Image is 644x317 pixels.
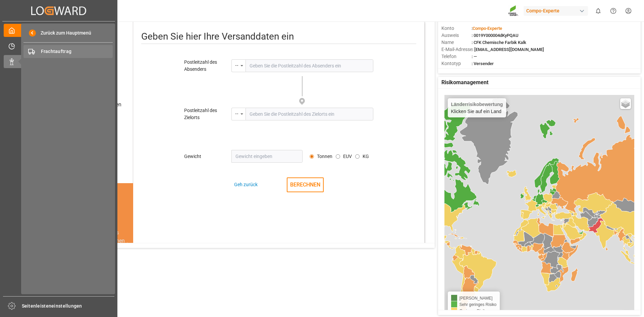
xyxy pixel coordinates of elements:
input: Gewicht eingeben [231,150,303,163]
font: Klicken Sie auf ein Land [451,109,501,114]
button: Menü öffnen [231,108,246,120]
font: [PERSON_NAME] [460,296,493,301]
font: Frachtauftrag [41,49,72,54]
font: EUV [343,154,352,159]
font: Compo-Experte [526,8,559,13]
input: Durchschnittliches Behältergewicht [336,154,340,159]
input: Geben Sie die Postleitzahl des Zielorts ein [246,108,373,120]
font: Zurück zum Hauptmenü [41,30,91,36]
button: Hilfecenter [606,3,621,18]
font: Tonnen [317,154,332,159]
a: Frachtauftrag [23,45,113,58]
font: Postleitzahl des Absenders [184,59,218,72]
img: Screenshot%202023-09-29%20at%2010.02.21.png_1712312052.png [508,5,519,17]
font: KG [363,154,369,159]
font: Name [441,40,454,45]
button: zeige 0 neue Benachrichtigungen [591,3,606,18]
font: Telefon [441,54,457,59]
font: -- [235,63,238,68]
font: -- [235,111,238,116]
button: nächste Folie / nächstes Element [124,221,133,269]
font: Konto [441,25,454,31]
button: BERECHNEN [287,177,324,192]
font: : — [472,54,477,59]
font: : CFK Chemische Farbik Kalk [472,40,526,45]
button: Menü öffnen [231,59,246,72]
font: BERECHNEN [290,181,320,188]
font: : [472,26,473,31]
font: Geh zurück [234,182,258,187]
font: Geringes Risiko [460,309,488,313]
font: : Versender [472,61,494,66]
div: Menü-Schaltfläche [231,59,246,72]
font: Risikomanagement [441,79,488,86]
font: Seitenleisteneinstellungen [22,303,82,309]
input: Durchschnittliches Behältergewicht [355,154,360,159]
font: : [EMAIL_ADDRESS][DOMAIN_NAME] [472,47,544,52]
font: Ausweis [441,33,459,38]
font: E-Mail-Adresse [441,47,472,52]
font: Gewicht [184,154,201,159]
a: Ebenen [620,98,631,109]
button: Compo-Experte [524,4,591,17]
font: Geben Sie hier Ihre Versanddaten ein [141,31,294,42]
a: Zeitfensterverwaltung [4,39,114,52]
font: : 0019Y000004dKyPQAU [472,33,519,38]
font: Sehr geringes Risiko [460,302,497,307]
font: Compo-Experte [473,26,502,31]
input: Geben Sie die Postleitzahl des Absenders ein [246,59,373,72]
font: Kontotyp [441,61,461,66]
font: Länderrisikobewertung [451,102,503,107]
a: Mein Cockpit [4,24,114,37]
div: Menü-Schaltfläche [231,108,246,120]
font: Postleitzahl des Zielorts [184,108,218,120]
input: Durchschnittliches Behältergewicht [310,154,314,159]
